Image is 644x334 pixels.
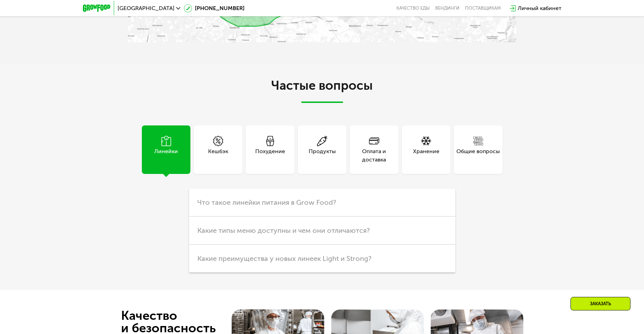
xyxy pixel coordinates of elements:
[518,4,561,12] div: Личный кабинет
[350,147,398,164] div: Оплата и доставка
[118,6,174,11] span: [GEOGRAPHIC_DATA]
[396,6,430,11] a: Качество еды
[184,4,244,12] a: [PHONE_NUMBER]
[154,147,178,164] div: Линейки
[435,6,460,11] a: Вендинги
[197,254,371,263] span: Какие преимущества у новых линеек Light и Strong?
[128,79,516,103] h2: Частые вопросы
[197,226,370,235] span: Какие типы меню доступны и чем они отличаются?
[208,147,228,164] div: Кешбэк
[456,147,500,164] div: Общие вопросы
[255,147,285,164] div: Похудение
[197,198,336,206] span: Что такое линейки питания в Grow Food?
[465,6,501,11] div: поставщикам
[570,297,630,310] div: Заказать
[309,147,336,164] div: Продукты
[413,147,439,164] div: Хранение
